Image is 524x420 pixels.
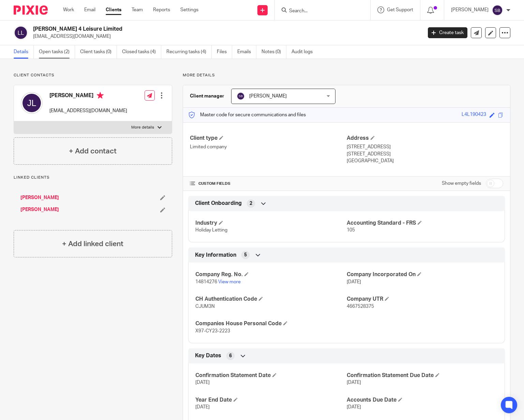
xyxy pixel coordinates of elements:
p: [EMAIL_ADDRESS][DOMAIN_NAME] [33,33,418,40]
h4: Accounting Standard - FRS [347,220,498,227]
a: Details [14,45,34,59]
p: [EMAIL_ADDRESS][DOMAIN_NAME] [49,107,127,114]
i: Primary [97,92,104,99]
p: More details [183,73,510,78]
a: Notes (0) [261,45,286,59]
span: 4667528375 [347,304,374,309]
span: [PERSON_NAME] [249,94,287,99]
h4: CH Authentication Code [195,296,346,303]
a: Clients [106,6,121,13]
img: Pixie [14,5,48,15]
label: Show empty fields [442,180,481,187]
a: Recurring tasks (4) [166,45,212,59]
a: Files [217,45,232,59]
span: [DATE] [195,380,210,385]
p: [PERSON_NAME] [451,6,489,13]
input: Search [288,8,350,14]
span: CJUM3N [195,304,215,309]
a: Email [84,6,95,13]
span: X97-CY23-2223 [195,329,230,333]
h4: Company Incorporated On [347,271,498,278]
span: Key Dates [195,352,221,359]
a: Emails [237,45,256,59]
span: 105 [347,228,355,232]
h4: Industry [195,220,346,227]
a: Closed tasks (4) [122,45,161,59]
img: svg%3E [21,92,43,114]
a: [PERSON_NAME] [20,194,59,201]
a: Client tasks (0) [80,45,117,59]
a: Settings [180,6,198,13]
span: 6 [229,352,232,359]
span: Holiday Letting [195,228,227,232]
p: Linked clients [14,175,172,180]
a: Audit logs [291,45,318,59]
p: Client contacts [14,73,172,78]
h4: Confirmation Statement Due Date [347,372,498,379]
p: Master code for secure communications and files [188,111,306,118]
img: svg%3E [14,26,28,40]
span: [DATE] [195,405,210,409]
a: [PERSON_NAME] [20,206,59,213]
p: [STREET_ADDRESS] [347,151,503,157]
h4: [PERSON_NAME] [49,92,127,101]
span: 14814276 [195,280,217,284]
h2: [PERSON_NAME] 4 Leisure Limited [33,26,341,33]
span: [DATE] [347,380,361,385]
h4: CUSTOM FIELDS [190,181,346,186]
p: Limited company [190,144,346,150]
span: Key Information [195,252,236,259]
h4: Accounts Due Date [347,396,498,404]
h4: Companies House Personal Code [195,320,346,327]
h4: Company UTR [347,296,498,303]
a: Open tasks (2) [39,45,75,59]
p: More details [131,125,154,130]
img: svg%3E [492,5,503,16]
a: Reports [153,6,170,13]
h4: + Add contact [69,146,117,156]
h4: + Add linked client [62,239,123,249]
a: View more [218,280,241,284]
span: [DATE] [347,280,361,284]
img: svg%3E [237,92,245,100]
p: [GEOGRAPHIC_DATA] [347,157,503,164]
span: [DATE] [347,405,361,409]
h4: Confirmation Statement Date [195,372,346,379]
h4: Year End Date [195,396,346,404]
h4: Address [347,135,503,142]
h4: Company Reg. No. [195,271,346,278]
span: 2 [250,200,252,207]
span: Client Onboarding [195,200,242,207]
a: Work [63,6,74,13]
p: [STREET_ADDRESS] [347,144,503,150]
a: Create task [428,27,467,38]
a: Team [132,6,143,13]
h3: Client manager [190,93,224,100]
div: L4L190423 [462,111,486,119]
span: 5 [244,252,247,258]
span: Get Support [387,7,413,12]
h4: Client type [190,135,346,142]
